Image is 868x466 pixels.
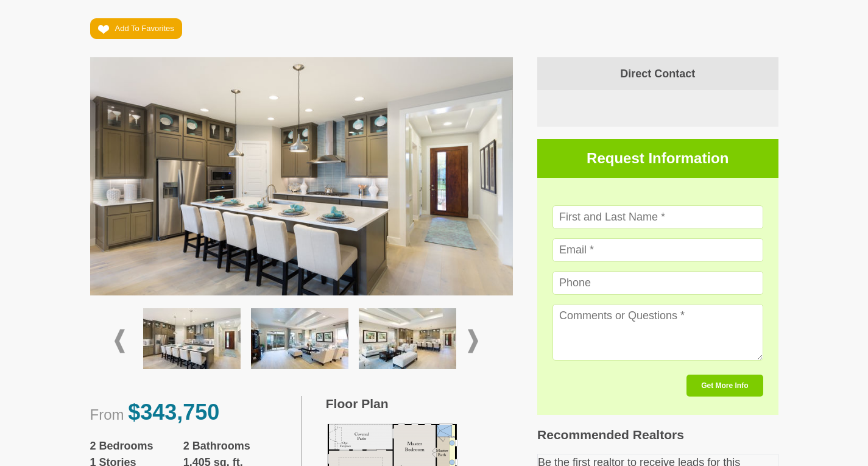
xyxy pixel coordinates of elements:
[537,57,778,90] h4: Direct Contact
[552,205,763,229] input: First and Last Name *
[537,427,778,442] h3: Recommended Realtors
[326,396,513,411] h3: Floor Plan
[128,400,219,425] span: $343,750
[115,24,174,33] span: Add To Favorites
[90,438,183,454] span: 2 Bedrooms
[552,271,763,295] input: Phone
[537,139,778,178] h3: Request Information
[183,438,277,454] span: 2 Bathrooms
[90,18,182,39] a: Add To Favorites
[90,406,124,423] span: From
[686,375,763,397] button: Get More Info
[552,238,763,262] input: Email *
